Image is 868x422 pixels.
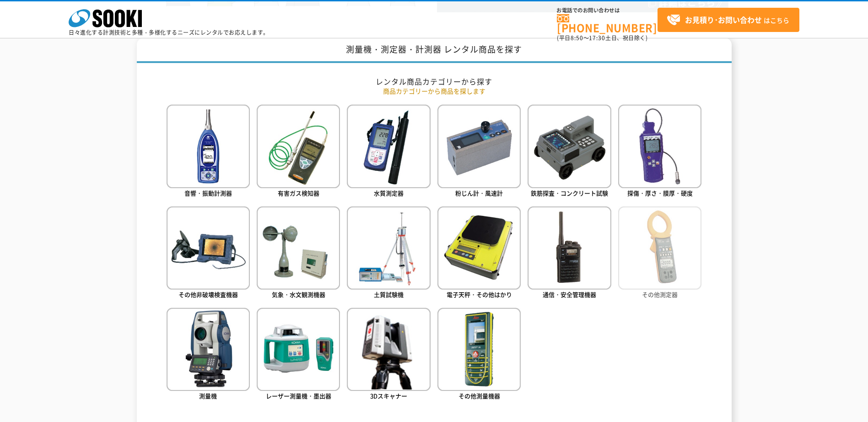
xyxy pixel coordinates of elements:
[627,189,693,197] span: 探傷・厚さ・膜厚・硬度
[528,105,611,199] a: 鉄筋探査・コンクリート試験
[557,34,647,42] span: (平日 ～ 土日、祝日除く)
[167,308,250,391] img: 測量機
[658,8,799,32] a: お見積り･お問い合わせはこちら
[455,189,503,197] span: 粉じん計・風速計
[347,308,430,391] img: 3Dスキャナー
[347,206,430,301] a: 土質試験機
[543,290,596,299] span: 通信・安全管理機器
[167,206,250,301] a: その他非破壊検査機器
[528,105,611,188] img: 鉄筋探査・コンクリート試験
[257,206,340,301] a: 気象・水文観測機器
[528,206,611,290] img: 通信・安全管理機器
[347,105,430,199] a: 水質測定器
[437,206,521,301] a: 電子天秤・その他はかり
[278,189,319,197] span: 有害ガス検知器
[437,206,521,290] img: 電子天秤・その他はかり
[167,77,702,86] h2: レンタル商品カテゴリーから探す
[374,290,404,299] span: 土質試験機
[370,391,407,400] span: 3Dスキャナー
[447,290,512,299] span: 電子天秤・その他はかり
[167,308,250,402] a: 測量機
[437,308,521,402] a: その他測量機器
[266,391,331,400] span: レーザー測量機・墨出器
[531,189,608,197] span: 鉄筋探査・コンクリート試験
[167,206,250,290] img: その他非破壊検査機器
[167,105,250,199] a: 音響・振動計測器
[272,290,325,299] span: 気象・水文観測機器
[642,290,678,299] span: その他測定器
[69,30,269,35] p: 日々進化する計測技術と多種・多様化するニーズにレンタルでお応えします。
[667,13,789,27] span: はこちら
[257,105,340,199] a: 有害ガス検知器
[257,206,340,290] img: 気象・水文観測機器
[618,105,701,199] a: 探傷・厚さ・膜厚・硬度
[557,14,658,33] a: [PHONE_NUMBER]
[257,105,340,188] img: 有害ガス検知器
[257,308,340,402] a: レーザー測量機・墨出器
[528,206,611,301] a: 通信・安全管理機器
[257,308,340,391] img: レーザー測量機・墨出器
[167,86,702,96] p: 商品カテゴリーから商品を探します
[374,189,404,197] span: 水質測定器
[347,105,430,188] img: 水質測定器
[685,14,762,25] strong: お見積り･お問い合わせ
[347,206,430,290] img: 土質試験機
[571,34,583,42] span: 8:50
[184,189,232,197] span: 音響・振動計測器
[437,308,521,391] img: その他測量機器
[557,8,658,13] span: お電話でのお問い合わせは
[458,391,500,400] span: その他測量機器
[618,206,701,290] img: その他測定器
[167,105,250,188] img: 音響・振動計測器
[618,105,701,188] img: 探傷・厚さ・膜厚・硬度
[437,105,521,188] img: 粉じん計・風速計
[137,38,732,63] h1: 測量機・測定器・計測器 レンタル商品を探す
[199,391,217,400] span: 測量機
[178,290,238,299] span: その他非破壊検査機器
[437,105,521,199] a: 粉じん計・風速計
[618,206,701,301] a: その他測定器
[347,308,430,402] a: 3Dスキャナー
[589,34,605,42] span: 17:30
